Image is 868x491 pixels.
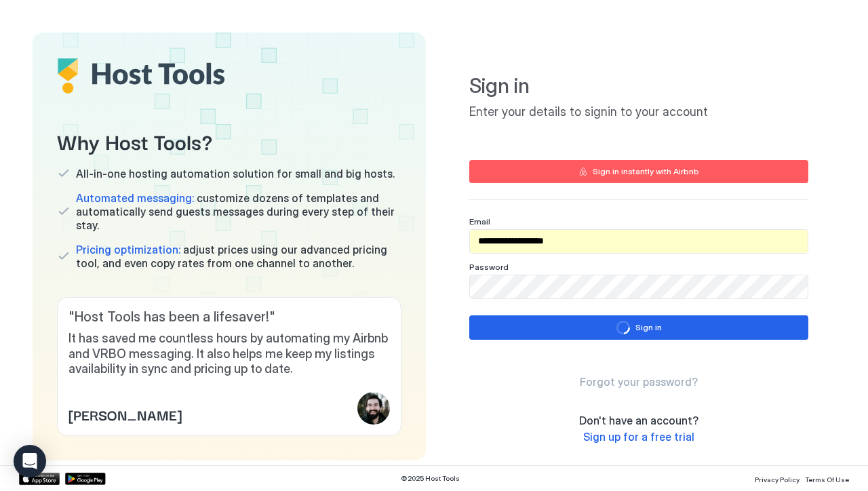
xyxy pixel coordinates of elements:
[469,262,509,272] span: Password
[579,414,698,427] span: Don't have an account?
[583,430,694,444] span: Sign up for a free trial
[401,474,460,483] span: © 2025 Host Tools
[76,191,401,232] span: customize dozens of templates and automatically send guests messages during every step of their s...
[76,243,180,256] span: Pricing optimization:
[635,321,662,334] div: Sign in
[469,73,808,99] span: Sign in
[583,430,694,444] a: Sign up for a free trial
[805,471,849,486] a: Terms Of Use
[580,375,698,389] span: Forgot your password?
[68,331,390,377] span: It has saved me countless hours by automating my Airbnb and VRBO messaging. It also helps me keep...
[593,165,699,178] div: Sign in instantly with Airbnb
[65,473,106,485] a: Google Play Store
[68,309,390,326] span: " Host Tools has been a lifesaver! "
[76,167,395,180] span: All-in-one hosting automation solution for small and big hosts.
[76,191,194,205] span: Automated messaging:
[616,321,630,334] div: loading
[19,473,60,485] a: App Store
[580,375,698,389] a: Forgot your password?
[68,404,182,425] span: [PERSON_NAME]
[755,475,800,484] span: Privacy Policy
[469,315,808,340] button: loadingSign in
[469,104,808,120] span: Enter your details to signin to your account
[57,125,401,156] span: Why Host Tools?
[755,471,800,486] a: Privacy Policy
[469,160,808,183] button: Sign in instantly with Airbnb
[76,243,401,270] span: adjust prices using our advanced pricing tool, and even copy rates from one channel to another.
[469,216,490,227] span: Email
[470,230,808,253] input: Input Field
[470,275,808,298] input: Input Field
[357,392,390,425] div: profile
[805,475,849,484] span: Terms Of Use
[14,445,46,477] div: Open Intercom Messenger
